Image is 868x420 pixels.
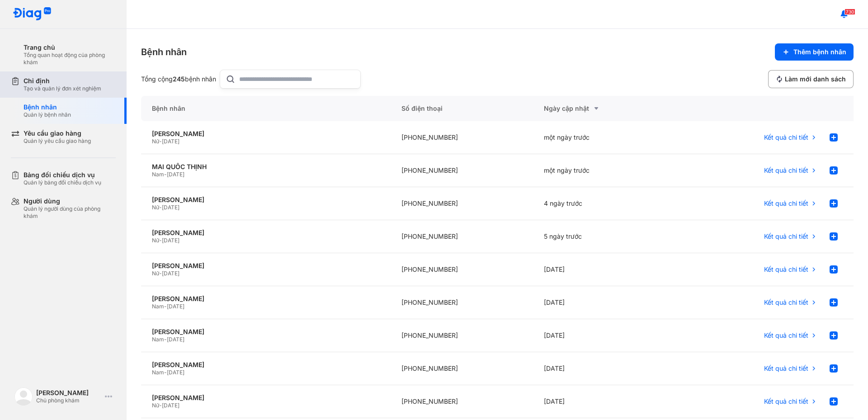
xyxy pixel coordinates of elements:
div: [PHONE_NUMBER] [391,220,533,253]
span: Nam [152,336,164,343]
span: Kết quả chi tiết [764,232,808,241]
div: [PHONE_NUMBER] [391,121,533,154]
span: Kết quả chi tiết [764,331,808,340]
span: [DATE] [162,204,179,211]
div: Người dùng [24,197,116,205]
div: [PERSON_NAME] [152,130,380,138]
span: [DATE] [162,138,179,145]
div: Ngày cập nhật [544,103,665,114]
span: Nữ [152,402,159,409]
div: Tạo và quản lý đơn xét nghiệm [24,85,101,92]
div: Tổng quan hoạt động của phòng khám [24,52,116,66]
div: [PERSON_NAME] [152,196,380,204]
div: [PERSON_NAME] [152,262,380,270]
div: [DATE] [533,253,675,286]
span: Nam [152,303,164,310]
div: 4 ngày trước [533,187,675,220]
div: Yêu cầu giao hàng [24,129,91,137]
div: Bệnh nhân [141,46,187,58]
button: Thêm bệnh nhân [775,43,854,61]
span: [DATE] [167,336,184,343]
div: Bệnh nhân [24,103,71,111]
div: Chỉ định [24,77,101,85]
span: - [159,402,162,409]
span: [DATE] [162,237,179,244]
span: Nam [152,369,164,376]
span: Thêm bệnh nhân [793,48,846,56]
span: Kết quả chi tiết [764,133,808,142]
div: Bảng đối chiếu dịch vụ [24,171,101,179]
span: [DATE] [162,402,179,409]
div: [PERSON_NAME] [152,295,380,303]
span: [DATE] [167,303,184,310]
span: - [159,237,162,244]
div: [PHONE_NUMBER] [391,352,533,385]
div: Quản lý bệnh nhân [24,111,71,118]
div: [PHONE_NUMBER] [391,385,533,418]
span: [DATE] [167,171,184,178]
div: Quản lý yêu cầu giao hàng [24,137,91,145]
div: [DATE] [533,352,675,385]
div: 5 ngày trước [533,220,675,253]
div: một ngày trước [533,154,675,187]
div: [DATE] [533,385,675,418]
div: [PHONE_NUMBER] [391,253,533,286]
div: [PERSON_NAME] [36,389,101,397]
span: Nữ [152,138,159,145]
span: Kết quả chi tiết [764,199,808,208]
div: MAI QUỐC THỊNH [152,163,380,171]
span: Kết quả chi tiết [764,364,808,373]
div: [PERSON_NAME] [152,394,380,402]
span: - [159,270,162,277]
span: - [159,204,162,211]
span: 245 [173,75,185,83]
span: - [164,171,167,178]
div: [PHONE_NUMBER] [391,319,533,352]
div: [PERSON_NAME] [152,328,380,336]
div: Số điện thoại [391,96,533,121]
span: - [164,303,167,310]
span: [DATE] [162,270,179,277]
span: [DATE] [167,369,184,376]
div: [DATE] [533,319,675,352]
div: Quản lý người dùng của phòng khám [24,205,116,220]
div: Quản lý bảng đối chiếu dịch vụ [24,179,101,186]
div: Chủ phòng khám [36,397,101,404]
div: Trang chủ [24,43,116,52]
div: [PHONE_NUMBER] [391,286,533,319]
div: [PHONE_NUMBER] [391,154,533,187]
div: Tổng cộng bệnh nhân [141,75,216,83]
span: Kết quả chi tiết [764,166,808,175]
button: Làm mới danh sách [768,70,854,88]
span: Kết quả chi tiết [764,298,808,307]
img: logo [14,387,33,406]
span: Nữ [152,204,159,211]
div: [DATE] [533,286,675,319]
span: Nữ [152,237,159,244]
span: Làm mới danh sách [785,75,846,83]
div: [PHONE_NUMBER] [391,187,533,220]
span: - [159,138,162,145]
div: Bệnh nhân [141,96,391,121]
span: Nữ [152,270,159,277]
img: logo [13,7,52,21]
span: - [164,336,167,343]
span: 730 [844,9,855,15]
span: Nam [152,171,164,178]
span: Kết quả chi tiết [764,265,808,274]
div: [PERSON_NAME] [152,361,380,369]
div: [PERSON_NAME] [152,229,380,237]
span: - [164,369,167,376]
span: Kết quả chi tiết [764,397,808,406]
div: một ngày trước [533,121,675,154]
